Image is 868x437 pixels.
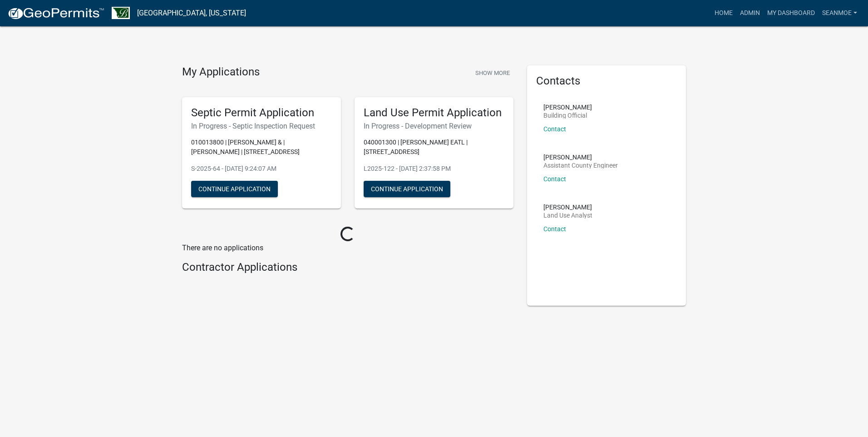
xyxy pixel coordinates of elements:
p: 010013800 | [PERSON_NAME] & | [PERSON_NAME] | [STREET_ADDRESS] [191,138,332,157]
p: L2025-122 - [DATE] 2:37:58 PM [364,164,504,174]
p: [PERSON_NAME] [543,204,592,210]
p: [PERSON_NAME] [543,104,592,110]
a: Home [711,5,736,22]
h6: In Progress - Development Review [364,122,504,130]
a: My Dashboard [764,5,819,22]
h5: Contacts [536,74,677,88]
h5: Land Use Permit Application [364,106,504,119]
button: Show More [472,65,513,80]
button: Continue Application [191,181,278,197]
p: [PERSON_NAME] [543,154,618,160]
h5: Septic Permit Application [191,106,332,119]
h6: In Progress - Septic Inspection Request [191,122,332,130]
a: Contact [543,225,566,233]
a: Contact [543,175,566,183]
p: Building Official [543,112,592,119]
p: 040001300 | [PERSON_NAME] EATL | [STREET_ADDRESS] [364,138,504,157]
h4: Contractor Applications [182,261,513,274]
a: SeanMoe [819,5,861,22]
a: Admin [736,5,764,22]
p: Land Use Analyst [543,212,592,218]
a: Contact [543,125,566,133]
button: Continue Application [364,181,450,197]
p: S-2025-64 - [DATE] 9:24:07 AM [191,164,332,174]
a: [GEOGRAPHIC_DATA], [US_STATE] [137,5,246,21]
p: There are no applications [182,243,513,253]
p: Assistant County Engineer [543,162,618,169]
wm-workflow-list-section: Contractor Applications [182,261,513,278]
h4: My Applications [182,65,260,79]
img: Benton County, Minnesota [112,7,130,19]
